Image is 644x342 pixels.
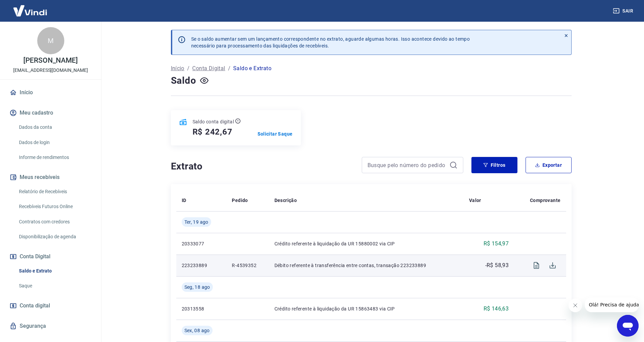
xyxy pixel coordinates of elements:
p: Descrição [274,197,297,204]
a: Início [171,64,184,73]
iframe: Mensagem da empresa [585,297,639,312]
button: Conta Digital [8,249,93,264]
h5: R$ 242,67 [193,126,232,137]
a: Recebíveis Futuros Online [16,200,93,214]
p: Pedido [232,197,248,204]
p: Saldo e Extrato [233,64,271,73]
span: Olá! Precisa de ajuda? [4,5,57,10]
button: Meus recebíveis [8,170,93,185]
span: Conta digital [20,301,50,310]
p: Crédito referente à liquidação da UR 15880002 via CIP [274,240,458,247]
p: Débito referente à transferência entre contas, transação 223233889 [274,262,458,269]
button: Filtros [471,157,517,173]
a: Informe de rendimentos [16,150,93,164]
a: Contratos com credores [16,215,93,229]
p: 223233889 [182,262,221,269]
button: Sair [612,5,636,17]
p: Crédito referente à liquidação da UR 15863483 via CIP [274,305,458,312]
div: M [37,27,64,54]
h4: Extrato [171,160,354,173]
a: Dados de login [16,136,93,149]
button: Exportar [526,157,572,173]
span: Download [545,257,561,274]
a: Dados da conta [16,120,93,134]
a: Disponibilização de agenda [16,230,93,244]
a: Saque [16,279,93,293]
iframe: Botão para abrir a janela de mensagens [617,315,639,337]
p: / [187,64,190,73]
input: Busque pelo número do pedido [368,160,447,170]
a: Saldo e Extrato [16,264,93,278]
img: Vindi [8,0,52,21]
a: Conta Digital [192,64,225,73]
p: [PERSON_NAME] [23,57,77,64]
a: Segurança [8,319,93,334]
p: -R$ 58,93 [485,261,509,269]
p: [EMAIL_ADDRESS][DOMAIN_NAME] [13,67,88,74]
span: Visualizar [528,257,545,274]
p: ID [182,197,186,204]
p: Saldo conta digital [193,118,234,125]
a: Relatório de Recebíveis [16,185,93,199]
p: / [228,64,230,73]
span: Seg, 18 ago [184,284,210,290]
h4: Saldo [171,74,196,87]
p: Valor [469,197,481,204]
span: Sex, 08 ago [184,327,210,334]
p: 20313558 [182,305,221,312]
a: Solicitar Saque [258,130,293,137]
p: R$ 154,97 [484,240,509,248]
p: R-4539352 [232,262,263,269]
a: Início [8,85,93,100]
p: R$ 146,63 [484,305,509,313]
button: Meu cadastro [8,105,93,120]
p: 20333077 [182,240,221,247]
span: Ter, 19 ago [184,219,208,225]
a: Conta digital [8,298,93,313]
p: Se o saldo aumentar sem um lançamento correspondente no extrato, aguarde algumas horas. Isso acon... [191,36,470,49]
iframe: Fechar mensagem [569,299,582,312]
p: Comprovante [530,197,560,204]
